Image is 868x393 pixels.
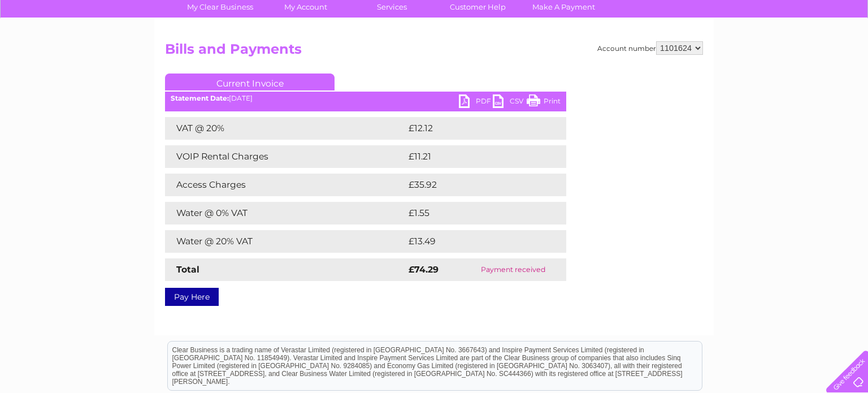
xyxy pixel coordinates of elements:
[409,264,439,275] strong: £74.29
[460,258,566,281] td: Payment received
[669,48,691,57] a: Water
[171,94,229,102] b: Statement Date:
[31,29,88,64] img: logo.png
[406,174,543,196] td: £35.92
[406,230,542,253] td: £13.49
[729,48,763,57] a: Telecoms
[597,41,703,55] div: Account number
[527,94,561,111] a: Print
[165,288,219,306] a: Pay Here
[831,48,857,57] a: Log out
[165,145,406,168] td: VOIP Rental Charges
[406,117,541,140] td: £12.12
[165,230,406,253] td: Water @ 20% VAT
[176,264,199,275] strong: Total
[165,202,406,224] td: Water @ 0% VAT
[165,41,703,63] h2: Bills and Payments
[655,6,733,20] a: 0333 014 3131
[165,174,406,196] td: Access Charges
[459,94,493,111] a: PDF
[406,145,540,168] td: £11.21
[165,94,566,102] div: [DATE]
[168,6,702,55] div: Clear Business is a trading name of Verastar Limited (registered in [GEOGRAPHIC_DATA] No. 3667643...
[165,74,335,90] a: Current Invoice
[165,117,406,140] td: VAT @ 20%
[770,48,786,57] a: Blog
[493,94,527,111] a: CSV
[697,48,722,57] a: Energy
[793,48,821,57] a: Contact
[406,202,538,224] td: £1.55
